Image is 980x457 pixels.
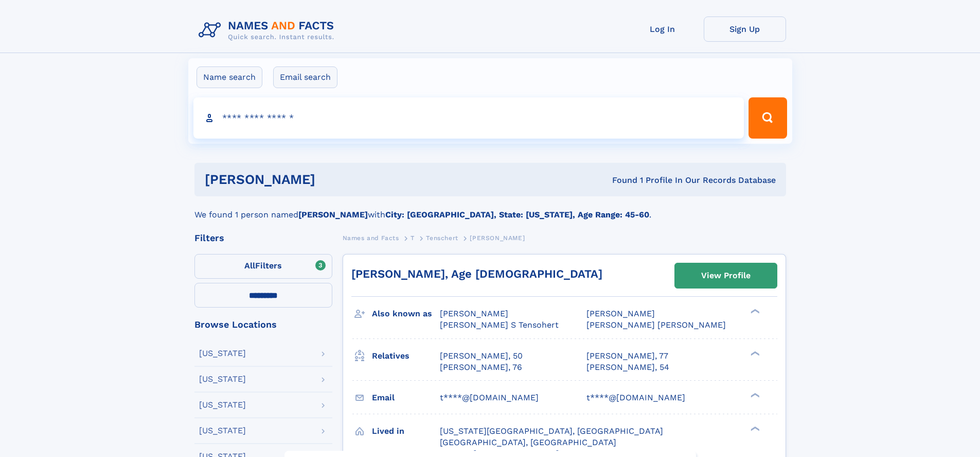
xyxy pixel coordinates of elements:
[343,231,399,244] a: Names and Facts
[621,16,704,42] a: Log In
[199,401,246,409] div: [US_STATE]
[411,234,415,242] span: T
[194,254,332,279] label: Filters
[701,264,751,287] div: View Profile
[194,320,332,329] div: Browse Locations
[748,392,760,398] div: ❯
[586,320,726,330] span: [PERSON_NAME] [PERSON_NAME]
[193,97,744,139] input: search input
[426,234,458,242] span: Tenschert
[199,349,246,358] div: [US_STATE]
[440,362,522,373] a: [PERSON_NAME], 76
[298,210,368,219] b: [PERSON_NAME]
[675,263,777,288] a: View Profile
[197,66,262,88] label: Name search
[426,231,458,244] a: Tenschert
[205,173,464,186] h1: [PERSON_NAME]
[748,350,760,357] div: ❯
[440,309,508,318] span: [PERSON_NAME]
[749,97,787,139] button: Search Button
[351,267,602,280] a: [PERSON_NAME], Age [DEMOGRAPHIC_DATA]
[199,427,246,435] div: [US_STATE]
[194,233,332,243] div: Filters
[440,320,559,330] span: [PERSON_NAME] S Tensohert
[194,196,786,221] div: We found 1 person named with .
[372,422,440,440] h3: Lived in
[440,426,663,436] span: [US_STATE][GEOGRAPHIC_DATA], [GEOGRAPHIC_DATA]
[385,210,649,219] b: City: [GEOGRAPHIC_DATA], State: [US_STATE], Age Range: 45-60
[372,389,440,407] h3: Email
[372,347,440,365] h3: Relatives
[586,362,669,373] a: [PERSON_NAME], 54
[244,261,255,270] span: All
[748,308,760,315] div: ❯
[586,350,668,362] a: [PERSON_NAME], 77
[199,375,246,383] div: [US_STATE]
[704,16,786,42] a: Sign Up
[470,234,525,242] span: [PERSON_NAME]
[194,16,343,44] img: Logo Names and Facts
[748,425,760,432] div: ❯
[411,231,415,244] a: T
[273,66,337,88] label: Email search
[440,437,616,447] span: [GEOGRAPHIC_DATA], [GEOGRAPHIC_DATA]
[464,175,776,186] div: Found 1 Profile In Our Records Database
[372,305,440,323] h3: Also known as
[586,309,655,318] span: [PERSON_NAME]
[440,350,523,362] a: [PERSON_NAME], 50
